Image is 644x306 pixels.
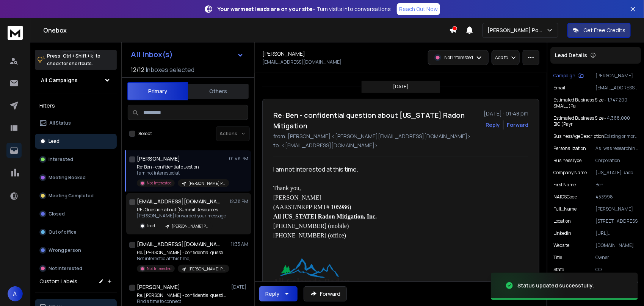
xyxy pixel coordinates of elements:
[553,85,565,91] p: Email
[231,284,248,290] p: [DATE]
[218,5,312,12] strong: Your warmest leads are on your site
[35,261,117,276] button: Not Interested
[273,194,321,201] font: [PERSON_NAME]
[262,59,342,65] p: [EMAIL_ADDRESS][DOMAIN_NAME]
[229,156,248,162] p: 01:48 PM
[273,165,495,174] div: I am not interested at this time
[553,73,575,79] p: Campaign
[553,158,581,164] p: BusinessType
[567,23,631,38] button: Get Free Credits
[553,145,586,151] p: Personalization
[35,134,117,149] button: Lead
[273,258,349,286] img: AIorK4yI1cXnFdDGC9oR_TBG1JZeFEumGht3QuLF8q6w05M-u0sR0ay9_2d4SPTyJqhBKXaeGQ8lC1BPOF4s
[35,152,117,167] button: Interested
[49,138,60,144] p: Lead
[125,47,250,62] button: All Inbox(s)
[47,52,100,67] p: Press to check for shortcuts.
[49,229,77,235] p: Out of office
[35,73,117,88] button: All Campaigns
[188,266,225,272] p: [PERSON_NAME] Point
[553,194,577,200] p: NAICSCode
[553,97,608,109] p: Estimated Business size - SMALL (pa
[397,3,440,15] a: Reach Out Now
[35,243,117,258] button: Wrong person
[553,242,569,248] p: website
[259,286,298,301] button: Reply
[273,223,349,229] font: [PHONE_NUMBER] (mobile)
[553,206,577,212] p: Full_Name
[35,100,117,111] h3: Filters
[595,158,638,164] p: Corporation
[137,240,220,248] h1: [EMAIL_ADDRESS][DOMAIN_NAME]
[399,5,438,13] p: Reach Out Now
[553,218,571,224] p: location
[137,155,180,162] h1: [PERSON_NAME]
[35,206,117,222] button: Closed
[595,254,638,261] p: Owner
[595,206,638,212] p: [PERSON_NAME]
[8,286,23,301] button: A
[595,85,638,91] p: [EMAIL_ADDRESS][DOMAIN_NAME]
[553,230,571,236] p: linkedin
[137,164,228,170] p: Re: Ben - confidential question
[49,193,94,199] p: Meeting Completed
[231,241,248,247] p: 11:35 AM
[487,27,546,34] p: [PERSON_NAME] Point
[49,156,73,162] p: Interested
[583,27,625,34] p: Get Free Credits
[230,198,248,205] p: 12:38 PM
[595,194,638,200] p: 453998
[273,133,528,140] p: from: [PERSON_NAME] <[PERSON_NAME][EMAIL_ADDRESS][DOMAIN_NAME]>
[49,247,81,253] p: Wrong person
[607,115,638,127] p: 4,368,000
[137,250,228,256] p: Re: [PERSON_NAME] - confidential question
[595,170,638,176] p: [US_STATE] Radon Mitigation
[188,83,249,100] button: Others
[62,52,94,60] span: Ctrl + Shift + k
[35,170,117,185] button: Meeting Booked
[218,5,391,13] p: – Turn visits into conversations
[486,121,500,129] button: Reply
[35,225,117,240] button: Out of office
[595,182,638,188] p: Ben
[41,76,78,84] h1: All Campaigns
[595,230,638,236] p: [URL][DOMAIN_NAME][PERSON_NAME]
[8,26,23,40] img: logo
[273,213,377,220] font: All [US_STATE] Radon Mitigation, Inc.
[265,290,279,298] div: Reply
[273,142,528,149] p: to: <[EMAIL_ADDRESS][DOMAIN_NAME]>
[35,188,117,203] button: Meeting Completed
[604,133,638,139] p: Existing or more than [DEMOGRAPHIC_DATA]
[137,283,180,291] h1: [PERSON_NAME]
[49,265,82,272] p: Not Interested
[43,26,449,35] h1: Onebox
[137,256,228,262] p: Not interested at this time,
[595,73,638,79] p: [PERSON_NAME] Point
[273,204,351,210] font: (AARST/NRPP RMT# 105986)
[273,110,479,131] h1: Re: Ben - confidential question about [US_STATE] Radon Mitigation
[553,115,607,127] p: Estimated Business size - BIG (payr
[553,73,584,79] button: Campaign
[553,133,604,139] p: BusinessAgeDescription
[495,55,508,61] p: Add to
[49,211,65,217] p: Closed
[484,110,528,117] p: [DATE] : 01:48 pm
[553,254,562,261] p: title
[147,266,172,272] p: Not Interested
[137,292,228,298] p: Re: [PERSON_NAME] - confidential question
[517,282,594,289] div: Status updated successfully.
[39,278,77,285] h3: Custom Labels
[131,65,144,74] span: 12 / 12
[553,170,587,176] p: Company Name
[444,55,473,61] p: Not Interested
[595,242,638,248] p: [DOMAIN_NAME]
[49,120,71,126] p: All Status
[393,84,409,90] p: [DATE]
[172,223,208,229] p: [PERSON_NAME] Point
[273,185,301,191] span: Thank you,
[595,218,638,224] p: [STREET_ADDRESS]
[131,51,173,58] h1: All Inbox(s)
